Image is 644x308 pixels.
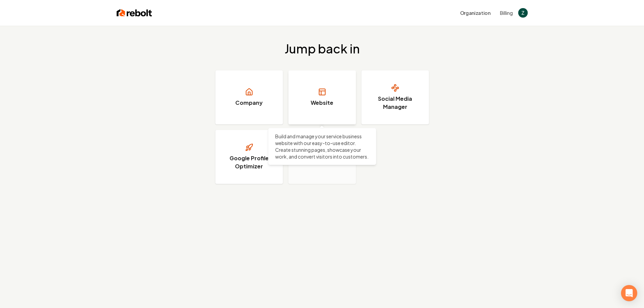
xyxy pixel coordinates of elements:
a: Website [288,70,356,124]
div: Open Intercom Messenger [621,285,637,301]
button: Organization [456,7,495,19]
a: Social Media Manager [361,70,429,124]
h3: Company [235,99,263,107]
button: Open user button [518,8,528,18]
img: Zach D [518,8,528,18]
a: Google Profile Optimizer [215,130,283,184]
h3: Google Profile Optimizer [224,154,275,170]
img: Rebolt Logo [117,8,152,18]
button: Billing [500,9,513,16]
p: Build and manage your service business website with our easy-to-use editor. Create stunning pages... [275,133,369,160]
h3: Website [311,99,333,107]
h3: Social Media Manager [370,95,421,111]
a: Company [215,70,283,124]
h2: Jump back in [285,42,360,55]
